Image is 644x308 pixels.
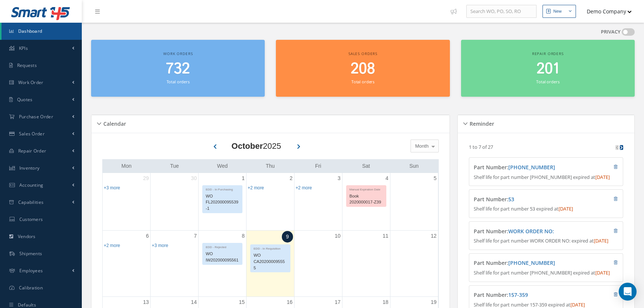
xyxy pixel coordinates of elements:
span: Work Order [18,79,44,86]
span: Customers [19,216,43,222]
div: WO FL202000095539-1 [203,192,242,213]
a: Dashboard [1,23,82,40]
small: Total orders [536,79,559,84]
td: October 11, 2025 [342,230,390,297]
a: October 3, 2025 [336,173,342,184]
a: October 2, 2025 [288,173,294,184]
td: October 4, 2025 [342,173,390,231]
b: October [232,141,263,151]
span: 732 [166,58,190,80]
button: Demo Company [580,4,632,19]
h4: Part Number [474,196,579,203]
a: Monday [120,161,133,171]
span: [DATE] [594,237,608,244]
a: Sunday [408,161,420,171]
a: October 13, 2025 [142,297,151,308]
span: Vendors [18,233,36,240]
a: [PHONE_NUMBER] [508,164,555,171]
a: Tuesday [168,161,180,171]
a: Work orders 732 Total orders [91,40,265,97]
a: [PHONE_NUMBER] [508,259,555,266]
a: October 14, 2025 [190,297,199,308]
a: September 29, 2025 [142,173,151,184]
p: 1 to 7 of 27 [469,144,493,150]
td: October 5, 2025 [390,173,438,231]
span: : [507,196,514,203]
span: [DATE] [595,174,610,180]
td: October 2, 2025 [247,173,294,231]
h4: Part Number [474,228,579,235]
span: KPIs [19,45,28,51]
span: 201 [537,58,559,80]
input: Search WO, PO, SO, RO [466,5,537,18]
span: Repair Order [18,148,46,154]
a: October 10, 2025 [333,231,342,241]
a: October 5, 2025 [432,173,438,184]
span: [DATE] [558,205,573,212]
span: Repair orders [532,51,564,56]
a: 53 [508,196,514,203]
td: October 6, 2025 [103,230,151,297]
p: Shelf life for part number WORK ORDER NO: expired at [474,237,618,245]
small: Total orders [351,79,374,84]
a: October 11, 2025 [381,231,390,241]
a: Wednesday [216,161,229,171]
span: : [507,291,528,298]
p: Shelf life for part number [PHONE_NUMBER] expired at [474,174,618,181]
a: Show 2 more events [296,185,312,190]
div: 2025 [232,140,281,152]
span: Inventory [19,165,40,171]
div: Manual Expiration Date [347,186,386,192]
div: New [553,8,562,15]
span: [DATE] [595,269,610,276]
div: EDD - Rejected [203,243,242,250]
h4: Part Number [474,292,579,298]
a: Friday [313,161,322,171]
span: Dashboard [18,28,42,34]
button: New [542,5,576,18]
a: October 18, 2025 [381,297,390,308]
a: Repair orders 201 Total orders [461,40,635,97]
span: : [507,228,554,235]
a: October 16, 2025 [285,297,294,308]
h4: Part Number [474,164,579,171]
td: October 10, 2025 [294,230,342,297]
a: October 9, 2025 [282,231,293,243]
td: October 12, 2025 [390,230,438,297]
a: 157-359 [508,291,528,298]
span: Month [413,142,429,150]
span: Sales Order [19,131,45,137]
td: October 9, 2025 [247,230,294,297]
a: October 7, 2025 [192,231,198,241]
a: October 6, 2025 [145,231,151,241]
h5: Reminder [467,118,494,127]
span: Capabilities [18,199,44,205]
td: October 3, 2025 [294,173,342,231]
div: Book 2020000017-Z39 [347,192,386,207]
span: Quotes [17,96,33,103]
span: Employees [19,267,43,274]
span: [DATE] [570,301,585,308]
div: WO IW202000095561 [203,250,242,264]
span: Work orders [163,51,193,56]
h4: Part Number [474,260,579,266]
label: PRIVACY [601,28,621,36]
div: EDD - In Purchasing [203,186,242,192]
span: : [507,259,555,266]
p: Shelf life for part number 53 expired at [474,205,618,213]
a: WORK ORDER NO: [508,228,554,235]
span: Sales orders [348,51,377,56]
a: Show 2 more events [248,185,264,190]
a: Show 3 more events [104,185,120,190]
h5: Calendar [101,118,126,127]
span: 208 [351,58,375,80]
span: Defaults [18,302,36,308]
p: Shelf life for part number [PHONE_NUMBER] expired at [474,269,618,277]
a: October 1, 2025 [240,173,246,184]
span: Calibration [19,285,43,291]
span: : [507,164,555,171]
div: Open Intercom Messenger [619,283,637,301]
span: Accounting [19,182,44,188]
a: September 30, 2025 [190,173,199,184]
a: October 8, 2025 [240,231,246,241]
